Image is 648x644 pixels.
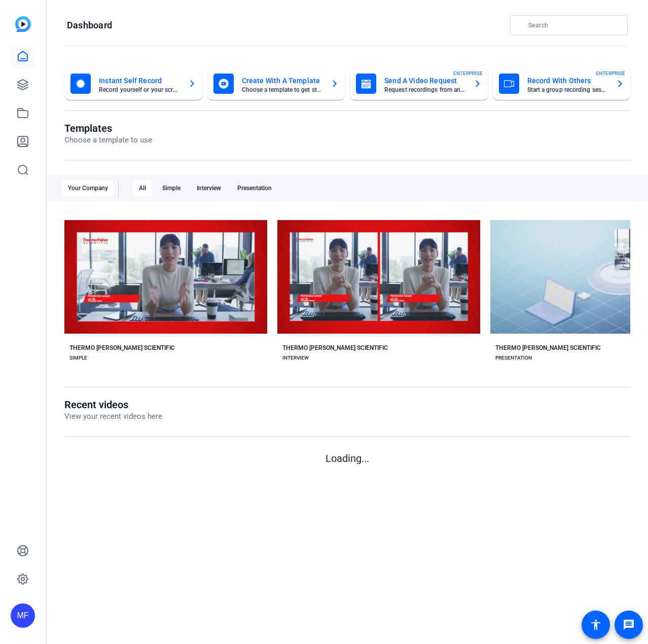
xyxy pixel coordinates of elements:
div: SIMPLE [69,354,87,362]
div: Your Company [62,180,114,196]
p: Loading... [64,451,630,466]
mat-card-subtitle: Choose a template to get started [242,87,323,93]
h1: Dashboard [67,19,112,31]
mat-card-subtitle: Record yourself or your screen [99,87,180,93]
button: Send A Video RequestRequest recordings from anyone, anywhereENTERPRISE [350,67,488,100]
mat-card-title: Record With Others [527,75,608,87]
mat-card-subtitle: Request recordings from anyone, anywhere [384,87,465,93]
span: ENTERPRISE [453,69,483,77]
img: blue-gradient.svg [15,16,31,32]
div: MF [11,603,35,628]
mat-card-title: Instant Self Record [99,75,180,87]
div: INTERVIEW [282,354,309,362]
button: Instant Self RecordRecord yourself or your screen [64,67,202,100]
div: THERMO [PERSON_NAME] SCIENTIFIC [282,344,388,352]
p: Choose a template to use [64,134,152,146]
span: ENTERPRISE [596,69,625,77]
div: Interview [191,180,227,196]
div: All [133,180,152,196]
mat-icon: message [623,619,635,631]
h1: Recent videos [64,399,162,411]
div: Presentation [231,180,278,196]
input: Search [528,19,620,31]
div: THERMO [PERSON_NAME] SCIENTIFIC [69,344,175,352]
mat-card-title: Create With A Template [242,75,323,87]
mat-card-subtitle: Start a group recording session [527,87,608,93]
div: PRESENTATION [495,354,532,362]
mat-icon: accessibility [590,619,602,631]
div: Simple [156,180,187,196]
div: THERMO [PERSON_NAME] SCIENTIFIC [495,344,601,352]
h1: Templates [64,122,152,134]
mat-card-title: Send A Video Request [384,75,465,87]
p: View your recent videos here [64,411,162,422]
button: Record With OthersStart a group recording sessionENTERPRISE [493,67,631,100]
button: Create With A TemplateChoose a template to get started [207,67,345,100]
